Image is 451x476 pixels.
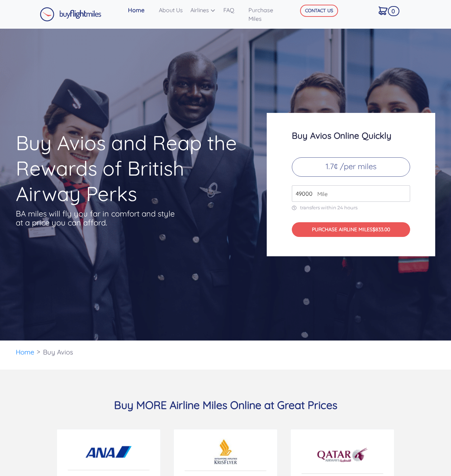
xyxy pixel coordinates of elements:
[372,226,390,233] span: $833.00
[376,3,398,18] a: 0
[16,130,239,206] h1: Buy Avios and Reap the Rewards of British Airway Perks
[16,398,435,412] h3: Buy MORE Airline Miles Online at Great Prices
[388,6,399,16] span: 0
[292,222,410,237] button: PURCHASE AIRLINE MILES$833.00
[125,3,156,17] a: Home
[292,157,410,177] p: 1.7¢ /per miles
[314,190,328,198] span: Mile
[292,131,410,140] h3: Buy Avios Online Quickly
[379,6,388,15] img: Cart
[220,3,246,17] a: FAQ
[316,443,368,468] img: Buy Qatr miles online
[84,439,134,464] img: Buy ANA miles online
[40,7,101,22] img: Buy Flight Miles Logo
[300,5,338,17] button: CONTACT US
[40,5,101,23] a: Buy Flight Miles Logo
[187,3,220,17] a: Airlines
[16,348,34,356] a: Home
[16,209,177,227] p: BA miles will fly you far in comfort and style at a price you can afford.
[156,3,187,17] a: About Us
[213,438,238,465] img: Buy British Airways airline miles online
[246,3,289,26] a: Purchase Miles
[292,205,410,211] p: transfers within 24 hours
[39,341,77,364] li: Buy Avios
